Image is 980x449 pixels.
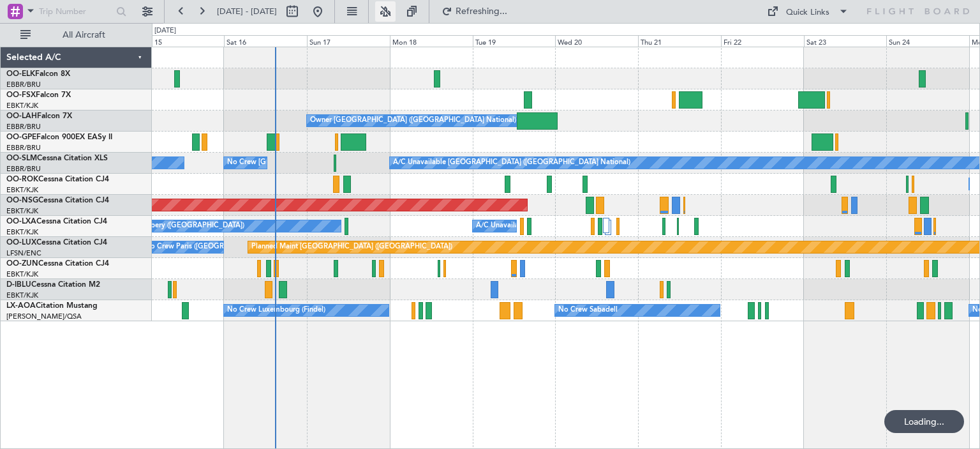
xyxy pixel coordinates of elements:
a: OO-LUXCessna Citation CJ4 [6,239,107,247]
div: Fri 22 [721,35,804,47]
div: A/C Unavailable [GEOGRAPHIC_DATA] ([GEOGRAPHIC_DATA] National) [393,153,630,172]
span: OO-NSG [6,197,38,204]
div: Owner [GEOGRAPHIC_DATA] ([GEOGRAPHIC_DATA] National) [310,111,516,130]
a: OO-LAHFalcon 7X [6,112,72,120]
input: Trip Number [39,2,112,21]
div: [DATE] [154,26,176,36]
a: OO-ELKFalcon 8X [6,70,70,78]
div: Fri 15 [142,35,225,47]
button: All Aircraft [14,25,138,45]
a: OO-FSXFalcon 7X [6,91,71,99]
a: EBBR/BRU [6,80,41,89]
a: EBKT/KJK [6,101,38,110]
a: D-IBLUCessna Citation M2 [6,281,100,289]
a: OO-ZUNCessna Citation CJ4 [6,260,109,268]
span: Refreshing... [455,7,509,16]
span: OO-SLM [6,155,37,162]
a: EBKT/KJK [6,291,38,300]
span: OO-LUX [6,239,36,247]
a: LFSN/ENC [6,248,41,258]
div: Sun 17 [307,35,390,47]
div: No Crew Luxembourg (Findel) [227,301,325,320]
span: OO-ELK [6,70,35,78]
div: Wed 20 [555,35,638,47]
a: LX-AOACitation Mustang [6,302,98,310]
div: A/C Unavailable [476,217,529,236]
div: No Crew Sabadell [558,301,618,320]
a: EBBR/BRU [6,164,41,174]
span: OO-LAH [6,112,37,120]
a: OO-GPEFalcon 900EX EASy II [6,133,112,141]
span: OO-ROK [6,176,38,183]
a: OO-SLMCessna Citation XLS [6,155,108,162]
div: Quick Links [786,6,829,19]
div: Sun 24 [886,35,969,47]
span: All Aircraft [33,31,135,40]
a: EBKT/KJK [6,227,38,237]
span: OO-GPE [6,133,36,141]
a: EBKT/KJK [6,270,38,279]
a: OO-LXACessna Citation CJ4 [6,218,107,225]
span: D-IBLU [6,281,31,289]
a: EBKT/KJK [6,206,38,216]
span: OO-LXA [6,218,36,225]
span: LX-AOA [6,302,36,310]
div: Tue 19 [473,35,556,47]
a: [PERSON_NAME]/QSA [6,312,82,321]
div: Sat 16 [224,35,307,47]
a: OO-NSGCessna Citation CJ4 [6,197,109,204]
div: Planned Maint [GEOGRAPHIC_DATA] ([GEOGRAPHIC_DATA]) [251,238,452,257]
span: [DATE] - [DATE] [217,6,277,17]
a: EBKT/KJK [6,185,38,195]
span: OO-ZUN [6,260,38,268]
div: Loading... [884,410,964,433]
div: Sat 23 [804,35,887,47]
a: EBBR/BRU [6,122,41,132]
span: OO-FSX [6,91,36,99]
div: No Crew Paris ([GEOGRAPHIC_DATA]) [145,238,271,257]
button: Refreshing... [436,1,512,22]
a: EBBR/BRU [6,143,41,153]
div: No Crew Chambery ([GEOGRAPHIC_DATA]) [100,217,244,236]
button: Quick Links [761,1,855,22]
div: Thu 21 [638,35,721,47]
a: OO-ROKCessna Citation CJ4 [6,176,109,183]
div: No Crew [GEOGRAPHIC_DATA] ([GEOGRAPHIC_DATA] National) [227,153,441,172]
